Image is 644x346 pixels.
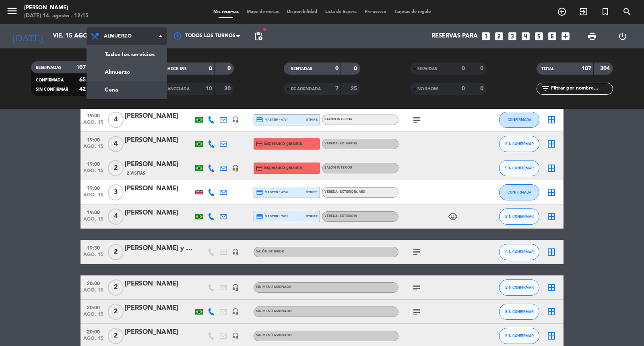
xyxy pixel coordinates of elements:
i: border_all [547,139,556,149]
i: add_circle_outline [557,7,567,17]
i: credit_card [256,140,263,148]
span: Lista de Espera [321,10,361,14]
span: SIN CONFIRMAR [505,250,534,254]
span: Sin menú asignado [256,334,292,337]
span: ago. 15 [83,168,103,177]
a: Cena [87,81,167,99]
span: Reservas para [431,33,478,40]
strong: 0 [462,66,465,71]
button: CONFIRMADA [499,184,539,200]
span: Almuerzo [104,33,132,39]
span: Mapa de mesas [243,10,283,14]
i: headset_mic [232,284,239,291]
span: Disponibilidad [283,10,321,14]
i: looks_one [481,31,491,42]
button: SIN CONFIRMAR [499,160,539,176]
span: 2 [108,328,124,344]
i: border_all [547,331,556,341]
strong: 0 [335,66,339,71]
span: SIN CONFIRMAR [505,166,534,170]
span: Esperando garantía [264,165,302,171]
span: Esperando garantía [264,140,302,147]
strong: 0 [480,86,485,92]
a: Todos los servicios [87,46,167,63]
span: 19:00 [83,159,103,168]
i: border_all [547,115,556,125]
span: Mis reservas [209,10,243,14]
i: credit_card [256,213,263,220]
span: 4 [108,136,124,152]
i: [DATE] [6,27,49,45]
span: ago. 15 [83,252,103,261]
span: ago. 15 [83,312,103,321]
span: stripe [306,214,318,219]
i: child_care [448,212,458,221]
span: Sin menú asignado [256,286,292,289]
span: 2 [108,279,124,296]
i: credit_card [256,165,263,172]
span: Sin menú asignado [256,310,292,313]
span: SIN CONFIRMAR [505,214,534,219]
span: Pre-acceso [361,10,390,14]
i: add_box [560,31,571,42]
i: headset_mic [232,308,239,315]
span: SIN CONFIRMAR [505,333,534,338]
span: master * 4742 [256,189,289,196]
span: CONFIRMADA [36,78,64,82]
span: RE AGENDADA [291,87,321,91]
span: Salón interior [324,166,352,169]
strong: 304 [600,66,611,71]
i: subject [412,307,421,317]
span: Tarjetas de regalo [390,10,435,14]
i: headset_mic [232,332,239,340]
strong: 30 [224,86,232,92]
button: CONFIRMADA [499,112,539,128]
span: stripe [306,117,318,122]
div: [PERSON_NAME] [125,327,193,338]
span: 19:00 [83,135,103,144]
span: 3 [108,184,124,200]
button: SIN CONFIRMAR [499,208,539,225]
div: [PERSON_NAME] [24,4,89,12]
span: Vereda (EXTERIOR) [324,215,357,218]
strong: 25 [351,86,359,92]
span: stripe [306,190,318,195]
div: LOG OUT [607,24,638,48]
i: looks_6 [547,31,557,42]
i: filter_list [541,84,550,94]
span: RESERVADAS [36,66,62,70]
span: 20:00 [83,302,103,312]
div: [PERSON_NAME] [125,111,193,121]
div: [PERSON_NAME] [125,208,193,218]
span: Salón interior [324,118,352,121]
strong: 0 [227,66,232,71]
span: SIN CONFIRMAR [505,285,534,290]
i: turned_in_not [601,7,610,17]
button: SIN CONFIRMAR [499,244,539,260]
button: SIN CONFIRMAR [499,304,539,320]
div: [PERSON_NAME] [125,279,193,289]
span: Vereda (EXTERIOR) [324,190,367,194]
span: 2 Visitas [127,170,145,177]
div: [PERSON_NAME] [125,183,193,194]
span: ago. 15 [83,192,103,202]
i: looks_4 [520,31,531,42]
span: master * 7624 [256,213,289,220]
i: power_settings_new [618,31,627,41]
strong: 0 [462,86,465,92]
span: ago. 15 [83,288,103,297]
strong: 10 [206,86,212,92]
i: menu [6,5,18,17]
span: 19:00 [83,183,103,192]
span: SERVIDAS [417,67,437,71]
span: SIN CONFIRMAR [505,309,534,314]
div: [PERSON_NAME] [125,303,193,313]
span: SENTADAS [291,67,312,71]
i: arrow_drop_down [75,31,85,41]
span: CONFIRMADA [508,117,531,122]
i: border_all [547,163,556,173]
i: border_all [547,188,556,197]
i: subject [412,115,421,125]
i: subject [412,283,421,292]
strong: 107 [76,65,86,70]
